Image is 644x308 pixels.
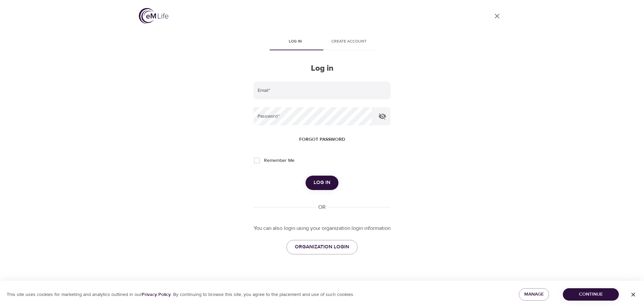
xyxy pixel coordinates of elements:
[254,64,390,73] h2: Log in
[519,288,549,301] button: Manage
[297,133,348,146] button: Forgot password
[142,292,171,298] a: Privacy Policy
[314,178,330,187] span: Log in
[254,34,390,50] div: disabled tabs example
[272,38,318,45] span: Log in
[295,243,349,251] span: ORGANIZATION LOGIN
[264,157,294,164] span: Remember Me
[568,290,613,299] span: Continue
[139,8,168,24] img: logo
[286,240,358,254] a: ORGANIZATION LOGIN
[524,290,544,299] span: Manage
[316,203,328,211] div: OR
[326,38,372,45] span: Create account
[489,8,505,24] a: close
[563,288,619,301] button: Continue
[299,135,345,144] span: Forgot password
[306,176,338,190] button: Log in
[254,225,390,232] p: You can also login using your organization login information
